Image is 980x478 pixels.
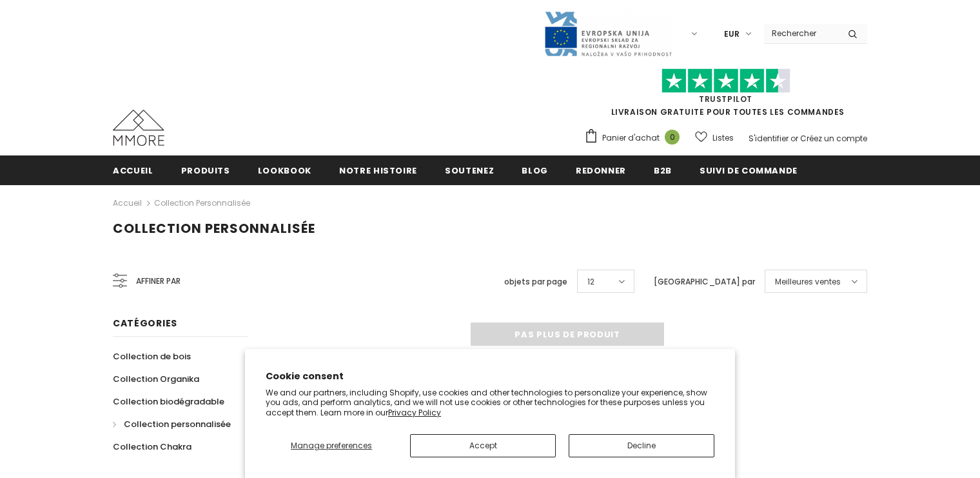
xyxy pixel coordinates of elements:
span: Collection biodégradable [113,395,224,408]
a: Produits [181,155,230,184]
a: B2B [654,155,672,184]
span: Collection personnalisée [113,219,315,237]
span: EUR [724,28,740,41]
span: Affiner par [136,274,181,288]
span: Listes [712,132,734,144]
a: Créez un compte [800,133,867,144]
h2: Cookie consent [266,370,714,383]
input: Search Site [764,24,838,43]
span: or [790,133,798,144]
a: Redonner [576,155,626,184]
span: Redonner [576,164,626,177]
a: Notre histoire [339,155,417,184]
a: Collection de bois [113,345,191,368]
a: Collection biodégradable [113,390,224,413]
a: TrustPilot [699,94,752,105]
span: soutenez [445,164,494,177]
span: B2B [654,164,672,177]
button: Decline [569,434,714,457]
span: Collection Chakra [113,441,191,453]
span: Meilleures ventes [775,275,841,288]
span: 12 [587,275,594,288]
a: Collection Chakra [113,435,191,458]
span: LIVRAISON GRATUITE POUR TOUTES LES COMMANDES [584,74,867,117]
a: Accueil [113,155,153,184]
span: Collection personnalisée [124,418,231,430]
label: [GEOGRAPHIC_DATA] par [654,275,755,288]
a: Privacy Policy [388,407,441,418]
img: Cas MMORE [113,110,164,146]
a: Panier d'achat 0 [584,128,686,148]
label: objets par page [504,275,567,288]
a: Accueil [113,195,142,211]
span: 0 [665,130,680,144]
span: Panier d'achat [602,132,660,144]
span: Collection Organika [113,373,199,385]
a: Suivi de commande [700,155,798,184]
a: soutenez [445,155,494,184]
a: Listes [695,126,734,149]
span: Suivi de commande [700,164,798,177]
span: Blog [522,164,548,177]
span: Produits [181,164,230,177]
a: Javni Razpis [544,28,672,39]
a: Collection personnalisée [113,413,231,435]
span: Notre histoire [339,164,417,177]
p: We and our partners, including Shopify, use cookies and other technologies to personalize your ex... [266,388,714,418]
span: Collection de bois [113,350,191,363]
button: Accept [410,434,556,457]
button: Manage preferences [266,434,397,457]
span: Manage preferences [291,440,372,451]
a: Collection personnalisée [154,197,250,208]
span: Lookbook [258,164,311,177]
a: Lookbook [258,155,311,184]
span: Accueil [113,164,153,177]
a: Collection Organika [113,368,199,390]
img: Faites confiance aux étoiles pilotes [661,68,790,94]
a: Blog [522,155,548,184]
img: Javni Razpis [544,10,672,57]
a: S'identifier [749,133,789,144]
span: Catégories [113,317,177,330]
